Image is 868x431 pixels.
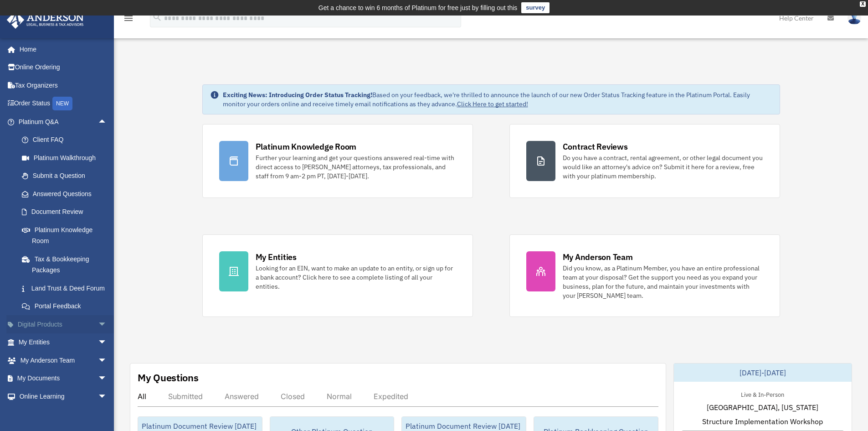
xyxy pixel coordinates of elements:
i: menu [123,13,134,24]
a: My Anderson Teamarrow_drop_down [6,351,121,369]
a: My Entities Looking for an EIN, want to make an update to an entity, or sign up for a bank accoun... [202,234,473,317]
a: Portal Feedback [13,297,121,316]
div: Contract Reviews [563,141,628,152]
div: Do you have a contract, rental agreement, or other legal document you would like an attorney's ad... [563,153,763,181]
a: Click Here to get started! [457,100,528,108]
div: Answered [225,392,259,401]
span: arrow_drop_down [98,369,116,388]
a: Home [6,40,116,58]
a: Document Review [13,203,121,221]
img: Anderson Advisors Platinum Portal [4,11,87,29]
div: Live & In-Person [734,389,791,399]
span: arrow_drop_down [98,351,116,370]
a: Online Learningarrow_drop_down [6,387,121,405]
div: close [860,1,866,7]
div: Looking for an EIN, want to make an update to an entity, or sign up for a bank account? Click her... [256,264,456,291]
div: Platinum Knowledge Room [256,141,357,152]
div: NEW [52,97,72,110]
div: All [138,392,146,401]
a: survey [521,2,550,13]
a: My Documentsarrow_drop_down [6,369,121,388]
a: Submit a Question [13,167,121,185]
a: Online Ordering [6,58,121,77]
i: search [152,12,162,22]
a: Platinum Knowledge Room Further your learning and get your questions answered real-time with dire... [202,124,473,198]
a: Land Trust & Deed Forum [13,279,121,297]
div: Get a chance to win 6 months of Platinum for free just by filling out this [318,2,518,13]
div: Submitted [168,392,203,401]
a: Platinum Q&Aarrow_drop_up [6,113,121,131]
div: My Entities [256,251,297,263]
a: Order StatusNEW [6,94,121,113]
span: arrow_drop_down [98,315,116,334]
a: Tax Organizers [6,76,121,94]
a: My Anderson Team Did you know, as a Platinum Member, you have an entire professional team at your... [509,234,780,317]
span: arrow_drop_down [98,387,116,406]
a: Tax & Bookkeeping Packages [13,250,121,279]
a: Answered Questions [13,185,121,203]
div: My Questions [138,371,199,384]
div: Expedited [374,392,408,401]
span: [GEOGRAPHIC_DATA], [US_STATE] [707,402,818,413]
div: [DATE]-[DATE] [674,363,852,382]
img: User Pic [847,11,861,25]
a: Client FAQ [13,131,121,149]
a: menu [123,16,134,24]
div: Closed [281,392,305,401]
div: Normal [327,392,352,401]
div: Further your learning and get your questions answered real-time with direct access to [PERSON_NAM... [256,153,456,181]
strong: Exciting News: Introducing Order Status Tracking! [223,91,372,99]
span: Structure Implementation Workshop [702,416,823,427]
a: Platinum Knowledge Room [13,221,121,250]
a: Contract Reviews Do you have a contract, rental agreement, or other legal document you would like... [509,124,780,198]
span: arrow_drop_up [98,113,116,131]
div: Based on your feedback, we're thrilled to announce the launch of our new Order Status Tracking fe... [223,90,772,109]
a: Platinum Walkthrough [13,149,121,167]
span: arrow_drop_down [98,333,116,352]
div: Did you know, as a Platinum Member, you have an entire professional team at your disposal? Get th... [563,264,763,300]
div: My Anderson Team [563,251,633,263]
a: Digital Productsarrow_drop_down [6,315,121,333]
a: My Entitiesarrow_drop_down [6,333,121,352]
